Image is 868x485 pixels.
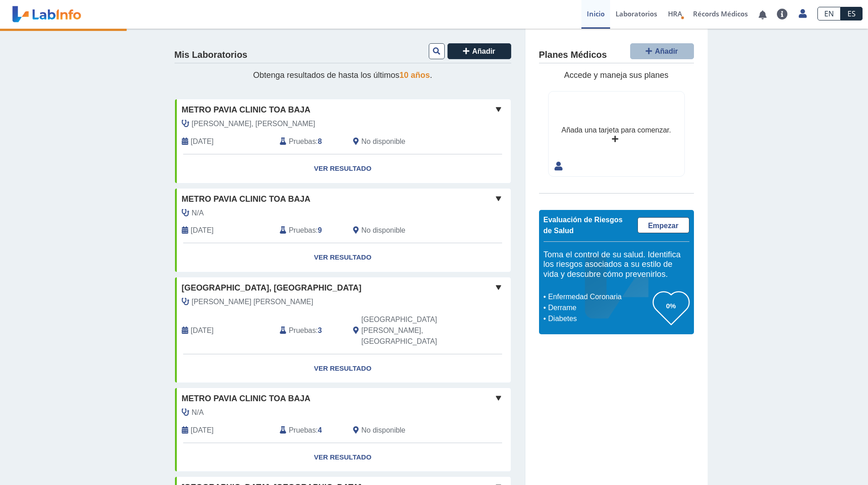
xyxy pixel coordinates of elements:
a: ES [841,7,863,20]
span: N/A [192,208,204,219]
b: 3 [318,327,322,334]
h5: Toma el control de su salud. Identifica los riesgos asociados a su estilo de vida y descubre cómo... [544,250,689,280]
div: : [273,314,346,347]
span: Pruebas [289,136,316,147]
h4: Planes Médicos [539,50,607,61]
a: Ver Resultado [175,154,511,183]
span: Pruebas [289,225,316,236]
span: Metro Pavia Clinic Toa Baja [182,193,311,205]
span: Pena Figueroa, Luis [192,118,315,129]
span: Añadir [472,47,495,55]
span: 2023-10-30 [191,325,214,336]
span: 2023-10-27 [191,425,214,436]
span: 10 años [400,71,430,80]
span: No disponible [361,225,406,236]
button: Añadir [630,43,694,59]
b: 8 [318,138,322,145]
a: Ver Resultado [175,443,511,472]
span: 2025-09-02 [191,136,214,147]
li: Diabetes [546,313,653,324]
button: Añadir [447,43,511,59]
li: Derrame [546,302,653,313]
span: San Juan, PR [361,314,462,347]
b: 9 [318,226,322,234]
a: EN [817,7,841,20]
span: Rosado Rivera, Billy [192,296,313,307]
h3: 0% [653,300,689,311]
span: N/A [192,407,204,418]
span: No disponible [361,136,406,147]
span: Pruebas [289,325,316,336]
div: : [273,136,346,147]
span: Metro Pavia Clinic Toa Baja [182,393,311,405]
span: Obtenga resultados de hasta los últimos . [253,71,432,80]
span: HRA [668,9,682,18]
span: 2024-01-17 [191,225,214,236]
h4: Mis Laboratorios [175,50,247,61]
div: : [273,225,346,236]
a: Ver Resultado [175,243,511,272]
span: Metro Pavia Clinic Toa Baja [182,104,311,116]
span: [GEOGRAPHIC_DATA], [GEOGRAPHIC_DATA] [182,282,362,294]
span: Evaluación de Riesgos de Salud [544,216,623,235]
a: Empezar [637,217,689,233]
a: Ver Resultado [175,354,511,383]
b: 4 [318,426,322,434]
div: : [273,425,346,436]
span: Añadir [655,47,678,55]
li: Enfermedad Coronaria [546,291,653,302]
span: Accede y maneja sus planes [564,71,668,80]
span: Pruebas [289,425,316,436]
span: Empezar [648,222,678,230]
div: Añada una tarjeta para comenzar. [561,125,671,136]
span: No disponible [361,425,406,436]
